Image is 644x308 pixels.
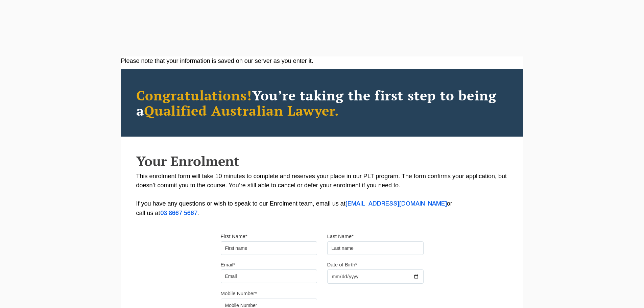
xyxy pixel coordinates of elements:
label: Email* [221,261,235,268]
input: Last name [327,241,424,255]
label: Last Name* [327,233,354,240]
a: [EMAIL_ADDRESS][DOMAIN_NAME] [345,201,447,207]
div: Please note that your information is saved on our server as you enter it. [121,56,523,66]
p: This enrolment form will take 10 minutes to complete and reserves your place in our PLT program. ... [136,172,508,218]
label: First Name* [221,233,247,240]
a: 03 8667 5667 [160,211,197,216]
input: Email [221,269,317,283]
h2: Your Enrolment [136,153,508,168]
input: First name [221,241,317,255]
h2: You’re taking the first step to being a [136,88,508,118]
label: Mobile Number* [221,290,257,297]
span: Qualified Australian Lawyer. [144,101,339,119]
label: Date of Birth* [327,261,357,268]
span: Congratulations! [136,86,252,104]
